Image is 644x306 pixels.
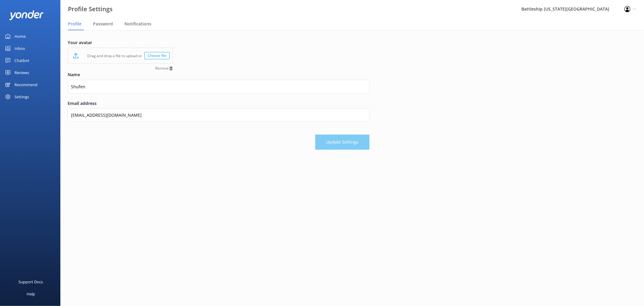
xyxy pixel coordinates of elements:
[68,71,370,78] label: Name
[124,21,151,27] span: Notifications
[68,100,370,107] label: Email address
[155,67,169,70] span: Remove
[144,52,170,59] div: Choose file
[68,39,173,46] label: Your avatar
[93,21,113,27] span: Password
[14,91,29,103] div: Settings
[14,54,29,67] div: Chatbot
[14,79,37,91] div: Recommend
[68,21,82,27] span: Profile
[9,10,44,20] img: yonder-white-logo.png
[14,67,29,79] div: Reviews
[155,66,173,71] button: Remove
[68,4,113,14] h3: Profile Settings
[14,42,25,54] div: Inbox
[19,276,43,288] div: Support Docs
[14,30,26,42] div: Home
[27,288,35,300] div: Help
[78,53,144,59] p: Drag and drop a file to upload or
